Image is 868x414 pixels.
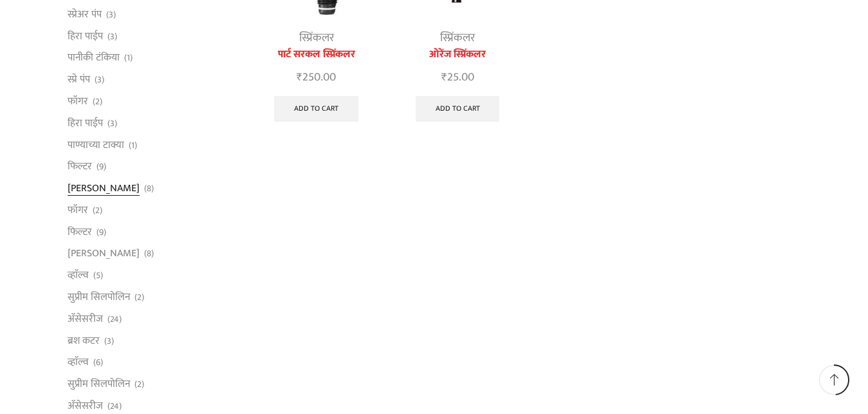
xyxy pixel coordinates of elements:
[416,96,500,122] a: Add to cart: “ओरेंज स्प्रिंकलर”
[68,25,103,47] a: हिरा पाईप
[107,313,122,326] span: (24)
[274,96,358,122] a: Add to cart: “पार्ट सरकल स्प्रिंकलर”
[93,204,102,217] span: (2)
[68,90,88,112] a: फॉगर
[95,73,104,86] span: (3)
[68,352,89,373] a: व्हाॅल्व
[144,182,154,195] span: (8)
[68,243,140,265] a: [PERSON_NAME]
[107,117,117,130] span: (3)
[68,134,124,156] a: पाण्याच्या टाक्या
[107,30,117,43] span: (3)
[97,160,106,173] span: (9)
[68,308,103,330] a: अ‍ॅसेसरीज
[68,373,130,395] a: सुप्रीम सिलपोलिन
[68,156,92,178] a: फिल्टर
[93,95,102,108] span: (2)
[68,178,140,200] a: [PERSON_NAME]
[124,52,133,64] span: (1)
[68,112,103,134] a: हिरा पाईप
[97,226,106,239] span: (9)
[441,68,474,87] bdi: 25.00
[68,287,130,308] a: सुप्रीम सिलपोलिन
[297,68,302,87] span: ₹
[68,330,100,352] a: ब्रश कटर
[134,378,144,391] span: (2)
[104,335,114,348] span: (3)
[68,69,90,91] a: स्प्रे पंप
[441,68,447,87] span: ₹
[144,247,154,260] span: (8)
[68,265,89,287] a: व्हाॅल्व
[297,68,336,87] bdi: 250.00
[107,400,122,413] span: (24)
[440,28,475,48] a: स्प्रिंकलर
[68,221,92,243] a: फिल्टर
[129,139,137,152] span: (1)
[106,8,116,21] span: (3)
[68,199,88,221] a: फॉगर
[299,28,334,48] a: स्प्रिंकलर
[68,47,120,69] a: पानीकी टंकिया
[93,269,103,282] span: (5)
[255,47,377,62] a: पार्ट सरकल स्प्रिंकलर
[93,356,103,369] span: (6)
[134,291,144,304] span: (2)
[68,3,102,25] a: स्प्रेअर पंप
[396,47,518,62] a: ओरेंज स्प्रिंकलर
